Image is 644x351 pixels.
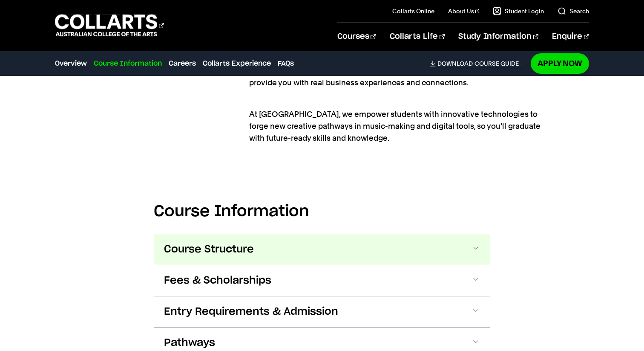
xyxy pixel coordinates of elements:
[390,23,445,51] a: Collarts Life
[448,7,480,15] a: About Us
[430,60,526,67] a: DownloadCourse Guide
[55,58,87,69] a: Overview
[203,58,271,69] a: Collarts Experience
[392,7,434,15] a: Collarts Online
[154,234,490,265] button: Course Structure
[55,13,164,38] div: Go to homepage
[337,23,376,51] a: Courses
[558,7,589,15] a: Search
[249,96,544,144] p: At [GEOGRAPHIC_DATA], we empower students with innovative technologies to forge new creative path...
[164,243,254,256] span: Course Structure
[531,53,589,73] a: Apply Now
[164,336,215,350] span: Pathways
[154,296,490,327] button: Entry Requirements & Admission
[458,23,538,51] a: Study Information
[437,60,473,67] span: Download
[493,7,544,15] a: Student Login
[164,305,338,319] span: Entry Requirements & Admission
[164,274,271,287] span: Fees & Scholarships
[278,58,294,69] a: FAQs
[154,265,490,296] button: Fees & Scholarships
[154,202,490,221] h2: Course Information
[552,23,589,51] a: Enquire
[94,58,162,69] a: Course Information
[169,58,196,69] a: Careers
